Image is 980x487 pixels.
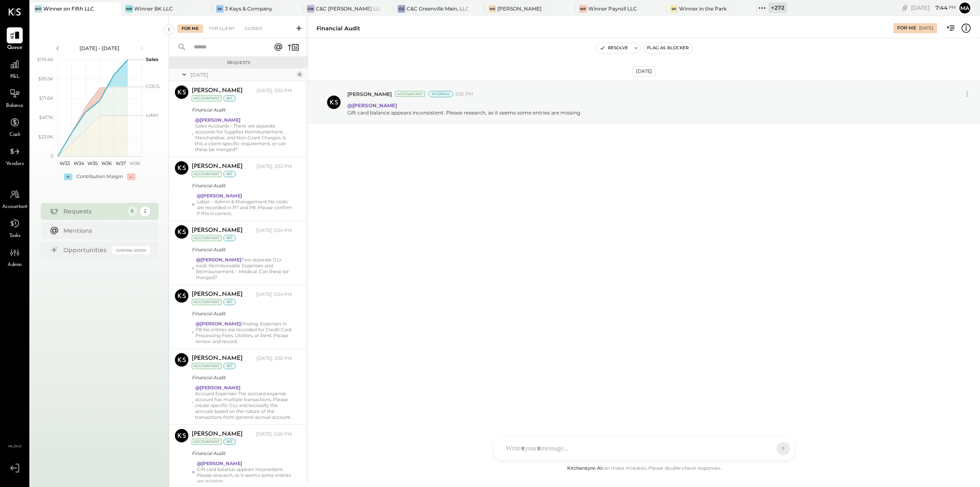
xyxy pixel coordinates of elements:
[116,160,126,166] text: W37
[632,66,656,77] div: [DATE]
[77,173,123,180] div: Contribution Margin
[216,5,224,13] div: 3K
[129,160,140,166] text: W38
[897,25,916,32] div: For Me
[223,235,236,241] div: int
[197,460,242,466] strong: @[PERSON_NAME]
[192,290,243,299] div: [PERSON_NAME]
[192,430,243,439] div: [PERSON_NAME]
[398,5,405,13] div: CG
[125,5,133,13] div: WB
[901,3,909,12] div: copy link
[9,131,20,139] span: Cash
[307,5,314,13] div: CM
[173,60,304,66] div: Requests
[192,181,290,190] div: Financial Audit
[192,162,243,171] div: [PERSON_NAME]
[195,321,241,327] strong: @[PERSON_NAME]
[256,355,292,362] div: [DATE], 5:55 PM
[316,5,381,12] div: C&C [PERSON_NAME] LLC
[240,24,267,33] div: Closed
[146,83,160,89] text: COGS
[7,44,23,52] span: Queue
[407,5,469,12] div: C&C Greenville Main, LLC
[101,160,112,166] text: W36
[911,4,956,12] div: [DATE]
[205,24,239,33] div: For Client
[489,5,496,13] div: WS
[37,56,53,62] text: $119.4K
[2,203,28,211] span: Accountant
[73,160,84,166] text: W34
[596,43,631,53] button: Resolve
[177,24,203,33] div: For Me
[223,171,236,177] div: int
[63,246,108,254] div: Opportunities
[256,163,292,170] div: [DATE], 5:53 PM
[192,87,243,95] div: [PERSON_NAME]
[195,117,240,123] strong: @[PERSON_NAME]
[43,5,94,12] div: Winner on Fifth LLC
[196,257,292,280] div: Two separate GLs exist: Reimbursable Expenses and Reimbursement – Medical. Can these be merged?
[395,91,425,97] div: Accountant
[195,391,292,420] div: Accrued Expenses The accrued expense account has multiple transactions. Please create specific GL...
[0,245,29,269] a: Admin
[192,226,243,235] div: [PERSON_NAME]
[127,206,137,216] div: 6
[64,45,135,52] div: [DATE] - [DATE]
[679,5,726,12] div: Winner in the Park
[347,109,581,116] div: Gift card balance appears inconsistent. Please research, as it seems some entries are missing.
[146,112,158,118] text: Labor
[195,385,240,391] strong: @[PERSON_NAME]
[579,5,587,13] div: WP
[644,43,692,53] button: Flag as Blocker
[256,227,292,234] div: [DATE], 5:54 PM
[38,134,53,140] text: $23.9K
[192,171,222,177] div: Accountant
[197,466,292,484] div: Gift card balance appears inconsistent. Please research, as it seems some entries are missing.
[192,95,222,101] div: Accountant
[670,5,678,13] div: Wi
[146,56,158,62] text: Sales
[6,160,24,168] span: Vendors
[0,114,29,139] a: Cash
[192,309,290,318] div: Financial Audit
[59,160,69,166] text: W33
[9,232,21,240] span: Tasks
[39,95,53,101] text: $71.6K
[63,207,123,216] div: Requests
[195,123,292,152] div: Sales Accounts - There are separate accounts for Supplies Reimbursement, Merchandise, and Non-Gra...
[347,102,397,109] strong: @[PERSON_NAME]
[0,56,29,81] a: P&L
[196,257,241,263] strong: @[PERSON_NAME]
[256,431,292,438] div: [DATE], 5:56 PM
[112,246,150,254] div: Coming Soon
[0,144,29,168] a: Vendors
[0,186,29,211] a: Accountant
[223,439,236,445] div: int
[87,160,98,166] text: W35
[140,206,150,216] div: 2
[192,235,222,241] div: Accountant
[497,5,542,12] div: [PERSON_NAME]
[50,153,53,159] text: 0
[64,173,72,180] div: +
[192,299,222,305] div: Accountant
[919,25,933,31] div: [DATE]
[347,90,392,98] span: [PERSON_NAME]
[223,299,236,305] div: int
[192,373,290,382] div: Financial Audit
[34,5,42,13] div: Wo
[225,5,272,12] div: 3 Keys & Company
[8,261,22,269] span: Admin
[192,449,290,458] div: Financial Audit
[134,5,173,12] div: Winner BK LLC
[588,5,637,12] div: Winner Payroll LLC
[127,173,135,180] div: -
[256,291,292,298] div: [DATE], 5:54 PM
[6,102,24,110] span: Balance
[296,71,303,78] div: 6
[317,24,360,32] div: Financial Audit
[428,91,453,97] div: Internal
[197,193,242,199] strong: @[PERSON_NAME]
